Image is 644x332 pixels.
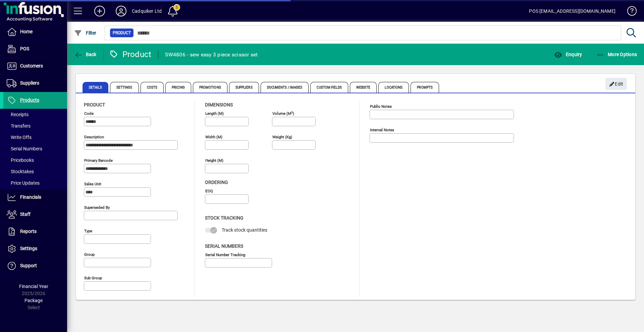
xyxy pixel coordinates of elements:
span: Serial Numbers [205,243,243,249]
span: Settings [20,246,37,251]
a: Financials [3,189,67,206]
a: Price Updates [3,177,67,189]
a: Customers [3,58,67,75]
span: Support [20,263,37,268]
span: Stock Tracking [205,215,244,221]
mat-label: Weight (Kg) [272,135,292,139]
span: Financials [20,194,41,200]
span: Financial Year [19,284,48,289]
span: Suppliers [229,82,259,93]
span: Prompts [411,82,439,93]
span: More Options [596,52,637,57]
span: Price Updates [7,180,40,186]
mat-label: Sub group [84,276,102,280]
a: POS [3,41,67,57]
a: Pricebooks [3,154,67,166]
a: Support [3,257,67,274]
mat-label: Public Notes [370,104,392,109]
mat-label: Volume (m ) [272,111,294,116]
span: Customers [20,63,43,68]
span: Website [350,82,377,93]
span: Promotions [193,82,227,93]
button: Back [72,48,98,60]
button: Enquiry [552,48,584,60]
button: Filter [72,27,98,39]
mat-label: Primary barcode [84,158,113,163]
a: Staff [3,206,67,223]
span: Stocktakes [7,169,34,174]
a: Transfers [3,120,67,132]
div: POS [EMAIL_ADDRESS][DOMAIN_NAME] [529,6,615,16]
span: POS [20,46,29,51]
span: Transfers [7,123,31,129]
a: Reports [3,223,67,240]
span: Costs [141,82,164,93]
span: Details [83,82,108,93]
mat-label: Superseded by [84,205,110,210]
mat-label: Description [84,135,104,139]
span: Write Offs [7,135,32,140]
mat-label: Serial Number tracking [205,252,245,257]
span: Staff [20,211,31,217]
button: Profile [110,5,132,17]
a: Home [3,23,67,40]
span: Suppliers [20,80,39,86]
a: Stocktakes [3,166,67,177]
span: Package [24,298,43,303]
span: Edit [609,79,624,90]
a: Knowledge Base [622,1,636,23]
a: Receipts [3,109,67,120]
span: Track stock quantities [222,227,267,233]
span: Settings [110,82,139,93]
span: Serial Numbers [7,146,42,151]
div: Cadquiker Ltd [132,6,162,16]
mat-label: Height (m) [205,158,223,163]
mat-label: Internal Notes [370,128,394,132]
span: Ordering [205,180,228,185]
mat-label: Group [84,252,95,257]
mat-label: EOQ [205,189,213,193]
mat-label: Sales unit [84,182,101,186]
span: Documents / Images [261,82,309,93]
mat-label: Length (m) [205,111,224,116]
span: Dimensions [205,102,233,107]
a: Suppliers [3,75,67,92]
span: Filter [74,30,97,36]
a: Settings [3,240,67,257]
a: Serial Numbers [3,143,67,154]
mat-label: Width (m) [205,135,222,139]
span: Back [74,52,97,57]
span: Home [20,29,33,34]
span: Enquiry [554,52,582,57]
mat-label: Type [84,229,92,233]
span: Locations [378,82,409,93]
button: Add [89,5,110,17]
button: Edit [605,78,627,90]
span: Receipts [7,112,29,117]
a: Write Offs [3,132,67,143]
sup: 3 [291,110,293,114]
span: Pricing [165,82,191,93]
span: Product [113,30,131,36]
span: Product [84,102,105,107]
div: SW4806 - sew easy 3 piece scissor set [165,49,258,60]
button: More Options [595,48,639,60]
span: Products [20,97,39,103]
span: Reports [20,229,37,234]
app-page-header-button: Back [67,48,104,60]
div: Product [109,49,152,60]
span: Custom Fields [310,82,348,93]
mat-label: Code [84,111,94,116]
span: Pricebooks [7,157,34,163]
